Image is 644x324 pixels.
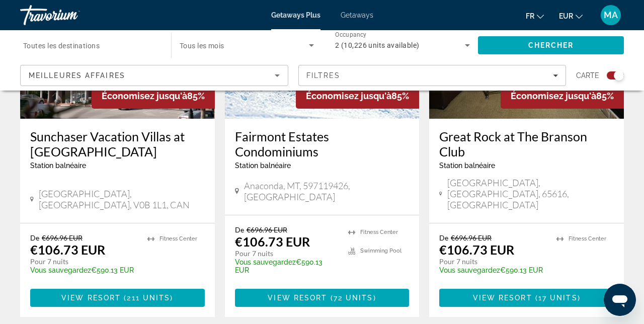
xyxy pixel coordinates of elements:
span: Station balnéaire [439,161,495,170]
span: De [235,225,244,234]
span: Station balnéaire [235,161,291,170]
a: Travorium [20,2,121,28]
a: Great Rock at The Branson Club [439,129,614,159]
div: 85% [501,83,624,109]
a: Getaways Plus [271,11,320,19]
span: De [30,233,39,242]
iframe: Bouton de lancement de la fenêtre de messagerie [604,284,636,316]
a: Sunchaser Vacation Villas at [GEOGRAPHIC_DATA] [30,129,205,159]
button: View Resort(72 units) [235,289,410,307]
span: Vous sauvegardez [30,266,91,274]
button: Change currency [559,9,583,23]
p: Pour 7 nuits [235,249,339,258]
span: EUR [559,12,573,20]
span: Anaconda, MT, 597119426, [GEOGRAPHIC_DATA] [244,180,409,202]
p: €590.13 EUR [235,258,339,274]
span: De [439,233,448,242]
span: Économisez jusqu'à [511,91,596,101]
p: €106.73 EUR [439,242,514,257]
span: Occupancy [335,31,367,38]
span: fr [526,12,534,20]
span: €696.96 EUR [247,225,287,234]
input: Select destination [23,40,158,52]
span: Meilleures affaires [29,71,125,79]
span: [GEOGRAPHIC_DATA], [GEOGRAPHIC_DATA], 65616, [GEOGRAPHIC_DATA] [447,177,614,210]
p: Pour 7 nuits [30,257,137,266]
button: Filters [298,65,567,86]
button: Change language [526,9,544,23]
button: Search [478,36,624,54]
p: Pour 7 nuits [439,257,546,266]
span: 17 units [538,294,578,302]
span: ( ) [532,294,581,302]
p: €106.73 EUR [30,242,105,257]
span: 2 (10,226 units available) [335,41,419,49]
span: Tous les mois [180,42,224,50]
p: €106.73 EUR [235,234,310,249]
span: Vous sauvegardez [235,258,296,266]
span: Carte [576,68,599,83]
span: ( ) [327,294,376,302]
div: 85% [296,83,419,109]
button: View Resort(17 units) [439,289,614,307]
span: Fitness Center [569,235,606,242]
span: View Resort [61,294,121,302]
span: ( ) [121,294,173,302]
div: 85% [92,83,215,109]
button: View Resort(211 units) [30,289,205,307]
span: MA [604,10,618,20]
mat-select: Sort by [29,69,280,82]
span: Fitness Center [360,229,398,235]
span: Fitness Center [159,235,197,242]
a: Getaways [341,11,373,19]
span: Économisez jusqu'à [306,91,391,101]
a: Fairmont Estates Condominiums [235,129,410,159]
span: €696.96 EUR [451,233,492,242]
span: €696.96 EUR [42,233,83,242]
button: User Menu [598,5,624,26]
span: Vous sauvegardez [439,266,500,274]
span: Toutes les destinations [23,42,100,50]
p: €590.13 EUR [439,266,546,274]
span: Filtres [306,71,341,79]
span: [GEOGRAPHIC_DATA], [GEOGRAPHIC_DATA], V0B 1L1, CAN [39,188,205,210]
span: 72 units [334,294,373,302]
span: Swimming Pool [360,248,401,254]
span: Station balnéaire [30,161,86,170]
span: Économisez jusqu'à [102,91,187,101]
span: Chercher [528,41,574,49]
span: View Resort [268,294,327,302]
span: 211 units [127,294,170,302]
p: €590.13 EUR [30,266,137,274]
span: View Resort [473,294,532,302]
